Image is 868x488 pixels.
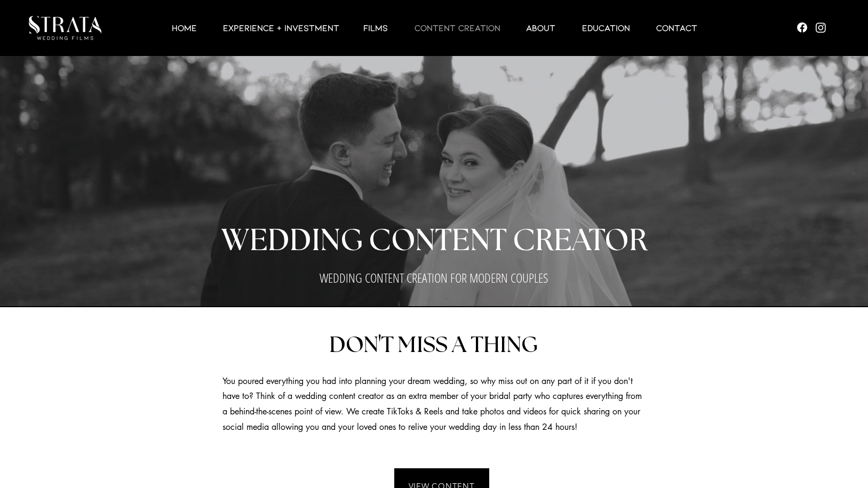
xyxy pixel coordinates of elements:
p: Films [358,21,393,34]
p: EXPERIENCE + INVESTMENT [218,21,345,34]
nav: Site [101,21,767,34]
p: EDUCATION [577,21,635,34]
a: ABOUT [513,21,569,34]
a: Films [350,21,401,34]
span: WEDDING CONTENT CREATOR [221,226,648,256]
span: T MISS A THING [381,334,538,356]
p: Contact [651,21,703,34]
a: HOME [158,21,210,34]
p: CONTENT CREATION [409,21,506,34]
a: EDUCATION [569,21,643,34]
ul: Social Bar [795,21,827,34]
p: HOME [166,21,202,34]
span: WEDDING CONTENT CREATION FOR MODERN COUPLES [320,269,548,286]
span: ' [378,330,381,358]
span: You poured everything you had into planning your dream wedding, so why miss out on any part of it... [222,375,642,433]
span: DON [329,334,378,356]
p: ABOUT [521,21,561,34]
a: CONTENT CREATION [401,21,513,34]
a: EXPERIENCE + INVESTMENT [210,21,350,34]
img: LUX STRATA TEST_edited.png [29,16,101,40]
a: Contact [643,21,710,34]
